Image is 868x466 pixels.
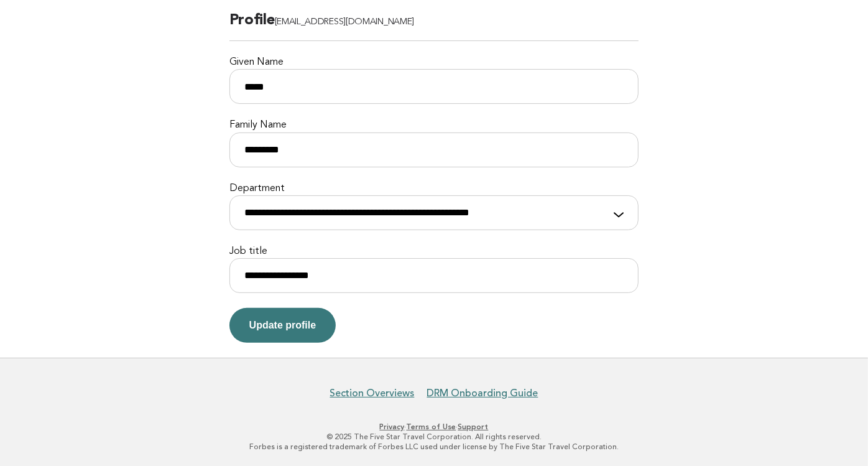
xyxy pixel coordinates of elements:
[275,17,415,27] span: [EMAIL_ADDRESS][DOMAIN_NAME]
[458,422,489,431] a: Support
[229,56,639,69] label: Given Name
[229,245,639,258] label: Job title
[330,387,415,399] a: Section Overviews
[427,387,538,399] a: DRM Onboarding Guide
[229,308,336,343] button: Update profile
[229,119,639,132] label: Family Name
[380,422,405,431] a: Privacy
[53,432,815,442] p: © 2025 The Five Star Travel Corporation. All rights reserved.
[53,442,815,452] p: Forbes is a registered trademark of Forbes LLC used under license by The Five Star Travel Corpora...
[229,11,639,41] h2: Profile
[229,182,639,195] label: Department
[53,422,815,432] p: · ·
[407,422,456,431] a: Terms of Use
